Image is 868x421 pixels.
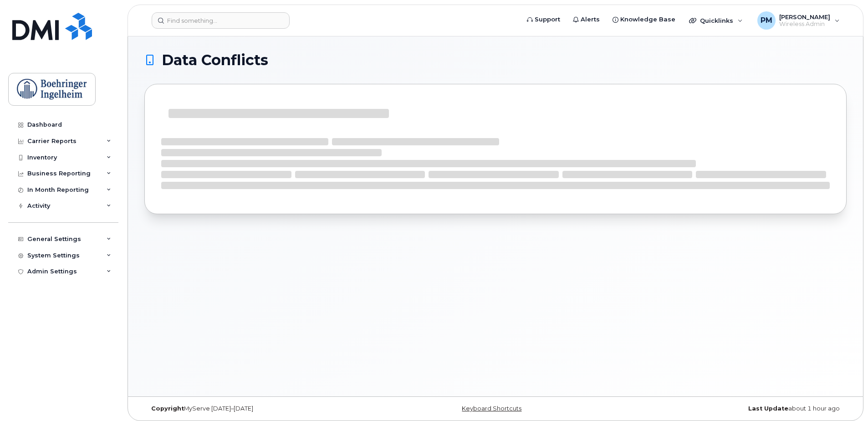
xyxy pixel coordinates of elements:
[613,405,847,412] div: about 1 hour ago
[144,405,378,412] div: MyServe [DATE]–[DATE]
[462,405,521,412] a: Keyboard Shortcuts
[151,405,184,412] strong: Copyright
[748,405,788,412] strong: Last Update
[162,53,268,67] span: Data Conflicts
